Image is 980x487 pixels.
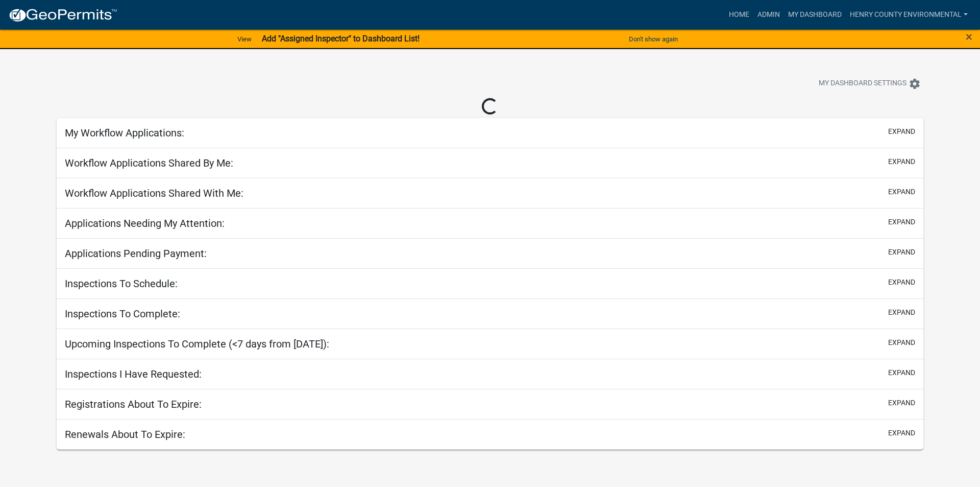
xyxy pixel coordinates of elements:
h5: Workflow Applications Shared With Me: [65,187,243,199]
button: expand [888,126,915,137]
h5: Applications Needing My Attention: [65,217,225,229]
button: expand [888,367,915,378]
button: expand [888,398,915,408]
a: View [233,31,256,48]
button: expand [888,156,915,167]
h5: Inspections I Have Requested: [65,368,202,380]
h5: Workflow Applications Shared By Me: [65,157,233,169]
h5: Inspections To Complete: [65,308,180,320]
button: Close [966,31,972,43]
span: My Dashboard Settings [819,78,906,90]
button: expand [888,428,915,438]
h5: Applications Pending Payment: [65,247,207,260]
button: My Dashboard Settingssettings [811,74,929,94]
button: expand [888,337,915,348]
button: expand [888,307,915,318]
button: expand [888,187,915,197]
strong: Add "Assigned Inspector" to Dashboard List! [262,34,420,43]
button: expand [888,217,915,227]
a: Admin [753,5,784,25]
h5: My Workflow Applications: [65,127,184,139]
a: My Dashboard [784,5,846,25]
a: Henry County Environmental [846,5,972,25]
button: expand [888,247,915,258]
a: Home [725,5,753,25]
span: × [966,30,972,44]
button: expand [888,277,915,288]
i: settings [909,78,921,90]
h5: Renewals About To Expire: [65,428,185,440]
h5: Upcoming Inspections To Complete (<7 days from [DATE]): [65,338,329,350]
h5: Registrations About To Expire: [65,398,202,410]
button: Don't show again [625,31,682,48]
h5: Inspections To Schedule: [65,277,178,290]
